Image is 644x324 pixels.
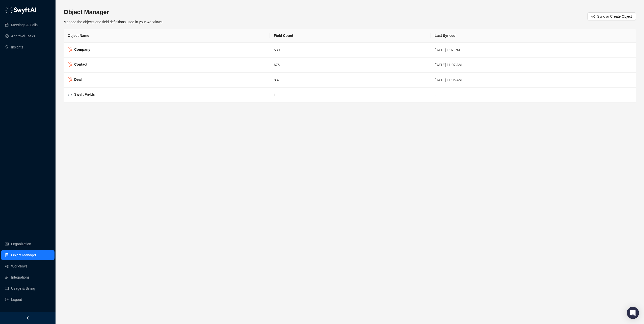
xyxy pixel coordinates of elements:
td: 530 [270,43,431,58]
th: Object Name [64,29,270,43]
img: Swyft Logo [68,92,72,97]
td: 837 [270,73,431,88]
strong: Swyft Fields [74,92,95,96]
div: Open Intercom Messenger [627,307,639,319]
td: [DATE] 11:05 AM [431,73,636,88]
td: 1 [270,88,431,102]
td: [DATE] 1:07 PM [431,43,636,58]
strong: Deal [74,77,82,82]
h3: Object Manager [64,8,163,16]
a: Usage & Billing [11,283,35,293]
span: plus-circle [592,15,595,18]
span: Logout [11,294,22,305]
img: hubspot-DkpyWjJb.png [68,62,72,67]
a: Integrations [11,272,30,282]
th: Last Synced [431,29,636,43]
strong: Contact [74,62,87,66]
strong: Company [74,47,90,51]
img: logo-05li4sbe.png [5,6,37,14]
td: - [431,88,636,102]
th: Field Count [270,29,431,43]
img: hubspot-DkpyWjJb.png [68,77,72,82]
a: Workflows [11,261,27,271]
a: Insights [11,42,23,52]
td: [DATE] 11:07 AM [431,58,636,72]
img: hubspot-DkpyWjJb.png [68,47,72,52]
span: logout [5,298,9,301]
a: Object Manager [11,250,36,260]
button: Sync or Create Object [587,12,636,20]
span: Sync or Create Object [597,14,632,19]
a: Approval Tasks [11,31,35,41]
td: 676 [270,58,431,72]
span: Manage the objects and field definitions used in your workflows. [64,20,163,24]
span: left [26,316,30,320]
a: Organization [11,239,31,249]
a: Meetings & Calls [11,20,38,30]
